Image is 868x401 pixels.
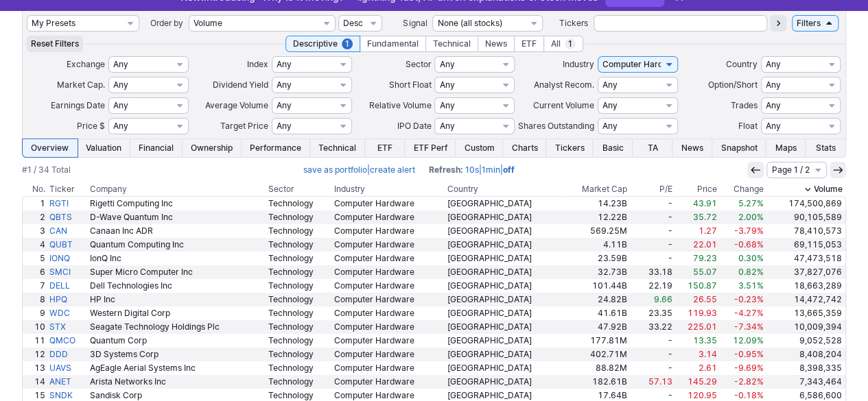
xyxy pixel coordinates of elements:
[518,121,594,131] span: Shares Outstanding
[719,210,766,224] a: 2.00%
[563,252,629,265] a: 23.59B
[693,267,717,277] span: 55.07
[629,182,674,196] th: P/E
[370,165,415,175] a: create alert
[563,375,629,389] a: 182.61B
[23,334,47,348] a: 11
[47,361,88,375] a: UAVS
[332,306,445,320] a: Computer Hardware
[47,224,88,238] a: CAN
[559,18,588,28] span: Tickers
[429,163,515,177] span: | |
[425,36,478,52] div: Technical
[445,320,563,334] a: [GEOGRAPHIC_DATA]
[563,293,629,306] a: 24.82B
[674,238,718,252] a: 22.01
[674,210,718,224] a: 35.72
[47,334,88,348] a: QMCO
[332,375,445,389] a: Computer Hardware
[57,80,105,90] span: Market Cap.
[734,376,764,387] span: -2.82%
[629,224,674,238] a: -
[563,224,629,238] a: 569.25M
[183,139,242,157] a: Ownership
[674,375,718,389] a: 145.29
[445,182,563,196] th: Country
[332,361,445,375] a: Computer Hardware
[332,210,445,224] a: Computer Hardware
[266,293,332,306] a: Technology
[88,265,266,279] a: Super Micro Computer Inc
[629,293,674,306] a: 9.66
[47,197,88,210] a: RGTI
[563,334,629,348] a: 177.81M
[47,210,88,224] a: QBTS
[629,375,674,389] a: 57.13
[563,182,629,196] th: Market Cap
[766,361,846,375] a: 8,398,335
[23,139,78,157] a: Overview
[332,224,445,238] a: Computer Hardware
[303,163,415,177] span: |
[674,197,718,210] a: 43.91
[247,59,268,69] span: Index
[445,279,563,293] a: [GEOGRAPHIC_DATA]
[23,238,47,252] a: 4
[629,306,674,320] a: 23.35
[465,165,479,175] a: 10s
[266,210,332,224] a: Technology
[693,198,717,208] span: 43.91
[503,165,515,175] a: off
[738,253,764,263] span: 0.30%
[445,265,563,279] a: [GEOGRAPHIC_DATA]
[332,182,445,196] th: Industry
[23,320,47,334] a: 10
[766,279,846,293] a: 18,663,289
[738,212,764,222] span: 2.00%
[734,390,764,400] span: -0.18%
[629,320,674,334] a: 33.22
[482,165,500,175] a: 1min
[563,306,629,320] a: 41.61B
[563,265,629,279] a: 32.73B
[674,334,718,348] a: 13.35
[88,320,266,334] a: Seagate Technology Holdings Plc
[693,253,717,263] span: 79.23
[405,139,456,157] a: ETF Perf
[719,197,766,210] a: 5.27%
[88,252,266,265] a: IonQ Inc
[766,238,846,252] a: 69,115,053
[23,348,47,361] a: 12
[67,59,105,69] span: Exchange
[674,182,718,196] th: Price
[266,279,332,293] a: Technology
[563,210,629,224] a: 12.22B
[445,375,563,389] a: [GEOGRAPHIC_DATA]
[266,224,332,238] a: Technology
[266,348,332,361] a: Technology
[766,182,847,196] th: Volume
[674,265,718,279] a: 55.07
[563,348,629,361] a: 402.71M
[368,100,431,110] span: Relative Volume
[688,390,717,400] span: 120.95
[734,321,764,332] span: -7.34%
[672,139,712,157] a: News
[674,306,718,320] a: 119.93
[78,139,130,157] a: Valuation
[629,210,674,224] a: -
[397,121,431,131] span: IPO Date
[738,280,764,291] span: 3.51%
[766,375,846,389] a: 7,343,464
[734,239,764,250] span: -0.68%
[403,18,427,28] span: Signal
[708,80,758,90] span: Option/Short
[534,80,594,90] span: Analyst Recom.
[445,334,563,348] a: [GEOGRAPHIC_DATA]
[23,293,47,306] a: 8
[674,252,718,265] a: 79.23
[629,197,674,210] a: -
[77,121,105,131] span: Price $
[699,363,717,373] span: 2.61
[266,320,332,334] a: Technology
